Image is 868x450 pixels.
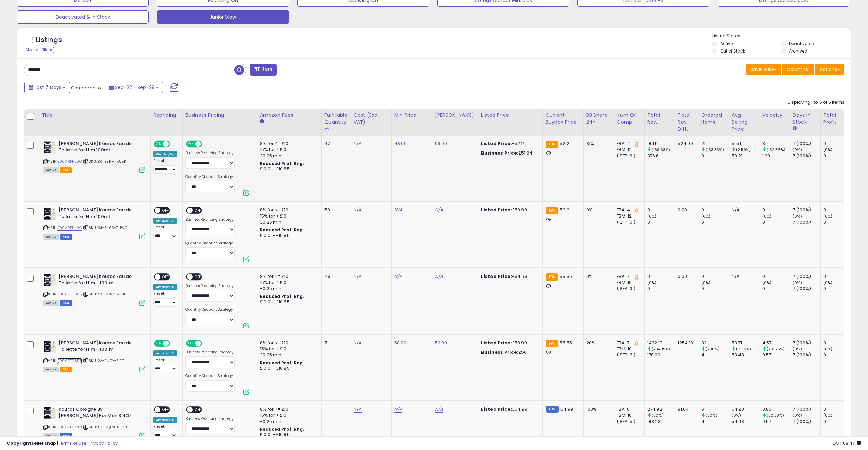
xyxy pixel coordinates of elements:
[193,274,203,280] span: OFF
[155,141,163,147] span: ON
[823,153,851,159] div: 0
[354,340,362,346] a: N/A
[586,273,609,280] div: 0%
[793,126,797,132] small: Days In Stock.
[546,207,558,214] small: FBA
[617,153,639,159] div: ( SFP: 6 )
[586,111,611,126] div: BB Share 24h.
[793,219,820,225] div: 7 (100%)
[793,207,820,213] div: 7 (100%)
[481,406,537,412] div: £54.99
[736,346,751,352] small: (0.52%)
[617,406,639,412] div: FBA: 0
[647,213,657,219] small: (0%)
[823,346,833,352] small: (0%)
[169,341,180,346] span: OFF
[43,340,145,371] div: ASIN:
[57,291,82,297] a: B000BTO6E6
[260,233,316,239] div: £10.01 - £10.85
[157,10,289,24] button: Junior View
[793,340,820,346] div: 7 (100%)
[394,207,402,213] a: N/A
[250,64,276,76] button: Filters
[788,99,844,106] div: Displaying 1 to 5 of 5 items
[678,406,693,412] div: 91.64
[324,111,348,126] div: Fulfillable Quantity
[43,167,59,173] span: All listings currently available for purchase on Amazon
[324,207,346,213] div: 50
[823,207,851,213] div: 0
[83,358,124,363] span: | SKU: 2A-FUQX-S2E1
[762,219,790,225] div: 0
[169,141,180,147] span: OFF
[153,111,180,119] div: Repricing
[586,141,609,147] div: 31%
[83,291,127,297] span: | SKU: YX-DGN8-40J0
[762,153,790,159] div: 1.29
[83,424,127,430] span: | SKU: TD-DQLM-RF80
[678,207,693,213] div: 0.00
[647,418,675,425] div: 183.28
[793,111,817,126] div: Days In Stock
[35,84,61,91] span: Last 7 Days
[789,48,807,54] label: Archived
[720,41,733,46] label: Active
[789,41,814,46] label: Deactivated
[354,140,362,147] a: N/A
[787,66,808,73] span: Columns
[678,340,693,346] div: 1254.10
[617,340,639,346] div: FBA: 7
[187,341,195,346] span: ON
[617,412,639,418] div: FBM: 10
[59,406,141,421] b: Kouros Cologne By [PERSON_NAME] For Men 3.4Oz
[481,273,512,280] b: Listed Price:
[560,406,573,412] span: 54.99
[546,273,558,281] small: FBA
[815,64,844,75] button: Actions
[481,207,537,213] div: £59.99
[647,141,675,147] div: 901.5
[793,406,820,412] div: 7 (100%)
[617,207,639,213] div: FBA: 4
[59,340,141,354] b: [PERSON_NAME] Kouros Eau de Toilette for Him - 100 ml
[617,111,642,126] div: Num of Comp.
[185,111,254,119] div: Business Pricing
[767,346,785,352] small: (701.75%)
[260,119,264,125] small: Amazon Fees.
[60,167,72,173] span: FBA
[560,207,569,213] span: 52.2
[617,213,639,219] div: FBM: 12
[394,340,407,346] a: 50.00
[324,273,346,280] div: 49
[185,217,235,222] label: Business Repricing Strategy:
[354,406,362,413] a: N/A
[60,234,72,240] span: FBM
[260,412,316,418] div: 15% for > £10
[394,273,402,280] a: N/A
[793,213,802,219] small: (0%)
[193,407,203,413] span: OFF
[546,406,559,413] small: FBM
[652,346,670,352] small: (704.19%)
[435,340,447,346] a: 59.99
[732,141,759,147] div: 51.51
[720,48,745,54] label: Out of Stock
[17,10,149,24] button: Deactivated & In Stock
[793,273,820,280] div: 7 (100%)
[260,346,316,352] div: 15% for > £10
[793,153,820,159] div: 7 (100%)
[201,341,212,346] span: OFF
[59,207,141,221] b: [PERSON_NAME] Kouros Eau de Toilette for Him 100ml
[701,406,729,412] div: 6
[59,273,141,288] b: [PERSON_NAME] Kouros Eau de Toilette for Him - 100 ml
[153,284,177,290] div: Amazon AI
[560,273,572,280] span: 55.55
[706,346,720,352] small: (700%)
[823,141,851,147] div: 0
[481,141,537,147] div: £52.21
[43,406,145,438] div: ASIN:
[701,219,729,225] div: 0
[153,151,177,157] div: Win BuyBox
[43,207,145,239] div: ASIN:
[260,147,316,153] div: 15% for > £10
